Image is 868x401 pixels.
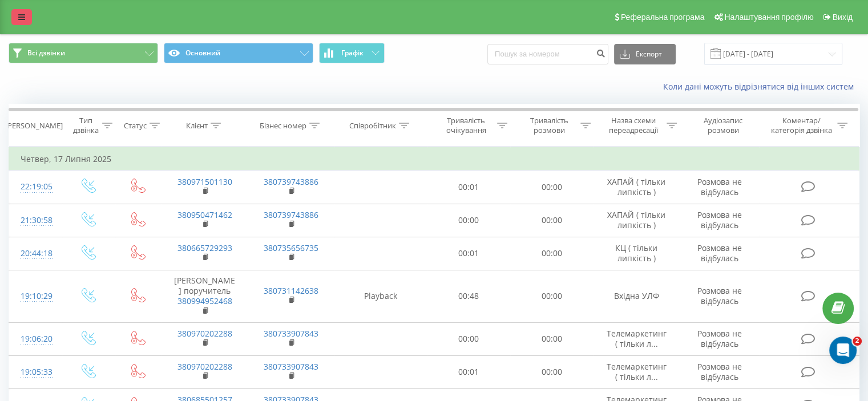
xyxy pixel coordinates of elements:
div: 22:19:05 [21,176,51,198]
button: Графік [319,43,385,63]
td: 00:01 [427,237,510,270]
a: 380739743886 [264,176,318,187]
div: Бізнес номер [260,121,306,131]
td: 00:00 [510,171,593,204]
td: 00:00 [510,270,593,322]
td: 00:00 [510,204,593,237]
td: ХАПАЙ ( тільки липкість ) [593,171,679,204]
td: 00:01 [427,171,510,204]
span: Розмова не відбулась [697,361,742,382]
a: 380665729293 [177,242,232,253]
div: Статус [124,121,147,131]
a: Коли дані можуть відрізнятися вiд інших систем [663,81,859,92]
div: Аудіозапис розмови [690,116,757,135]
div: Клієнт [186,121,208,131]
div: Коментар/категорія дзвінка [768,116,834,135]
td: 00:00 [510,237,593,270]
div: Назва схеми переадресації [604,116,664,135]
td: Четвер, 17 Липня 2025 [9,148,859,171]
div: 19:05:33 [21,361,51,383]
a: 380733907843 [264,328,318,339]
td: Вхідна УЛФ [593,270,679,322]
a: 380735656735 [264,242,318,253]
a: 380739743886 [264,209,318,220]
input: Пошук за номером [487,44,608,64]
td: 00:01 [427,355,510,388]
span: Реферальна програма [621,13,705,22]
span: Розмова не відбулась [697,285,742,306]
td: КЦ ( тільки липкість ) [593,237,679,270]
td: 00:00 [510,322,593,355]
span: 2 [853,337,862,346]
div: Тривалість очікування [438,116,495,135]
span: Розмова не відбулась [697,176,742,197]
span: Телемаркетинг ( тільки л... [607,328,667,349]
div: 20:44:18 [21,242,51,265]
span: Розмова не відбулась [697,209,742,230]
button: Основний [164,43,313,63]
td: 00:00 [510,355,593,388]
a: 380970202288 [177,361,232,372]
button: Експорт [614,44,676,64]
span: Налаштування профілю [724,13,813,22]
iframe: Intercom live chat [829,337,857,364]
a: 380731142638 [264,285,318,296]
a: 380994952468 [177,295,232,306]
td: 00:00 [427,204,510,237]
a: 380970202288 [177,328,232,339]
span: Всі дзвінки [27,48,65,58]
td: [PERSON_NAME] поручитель [162,270,248,322]
span: Розмова не відбулась [697,328,742,349]
button: Всі дзвінки [9,43,158,63]
div: 21:30:58 [21,209,51,232]
span: Графік [341,49,364,57]
div: 19:06:20 [21,328,51,350]
span: Телемаркетинг ( тільки л... [607,361,667,382]
td: 00:48 [427,270,510,322]
div: [PERSON_NAME] [5,121,63,131]
span: Вихід [833,13,853,22]
div: Співробітник [349,121,396,131]
div: 19:10:29 [21,285,51,307]
div: Тип дзвінка [72,116,99,135]
td: ХАПАЙ ( тільки липкість ) [593,204,679,237]
a: 380733907843 [264,361,318,372]
a: 380971501130 [177,176,232,187]
span: Розмова не відбулась [697,242,742,264]
div: Тривалість розмови [520,116,578,135]
td: 00:00 [427,322,510,355]
a: 380950471462 [177,209,232,220]
td: Playback [334,270,427,322]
